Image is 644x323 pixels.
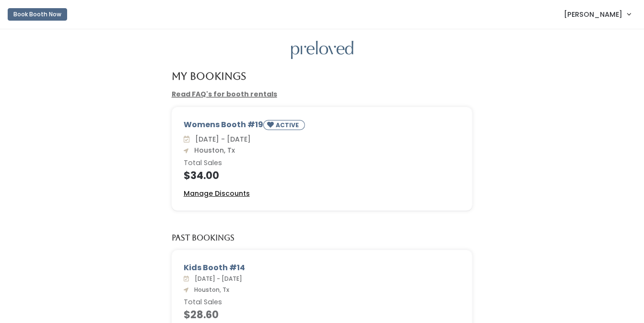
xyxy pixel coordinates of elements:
[276,121,301,129] small: ACTIVE
[191,134,251,144] span: [DATE] - [DATE]
[190,286,229,294] span: Houston, Tx
[291,41,353,60] img: preloved logo
[172,89,277,99] a: Read FAQ's for booth rentals
[8,8,67,21] button: Book Booth Now
[564,9,622,20] span: [PERSON_NAME]
[190,145,235,155] span: Houston, Tx
[191,275,242,283] span: [DATE] - [DATE]
[184,262,461,274] div: Kids Booth #14
[184,170,461,181] h4: $34.00
[184,189,250,198] u: Manage Discounts
[8,4,67,25] a: Book Booth Now
[184,159,461,167] h6: Total Sales
[184,119,461,134] div: Womens Booth #19
[184,309,461,320] h4: $28.60
[172,71,246,82] h4: My Bookings
[184,299,461,306] h6: Total Sales
[554,4,640,24] a: [PERSON_NAME]
[184,189,250,199] a: Manage Discounts
[172,234,234,242] h5: Past Bookings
